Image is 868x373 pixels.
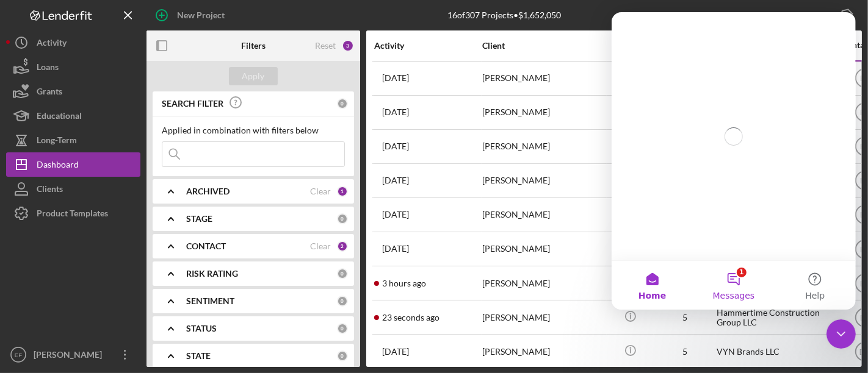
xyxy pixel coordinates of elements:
time: 2025-04-04 15:02 [382,141,409,151]
button: Dashboard [6,152,140,177]
time: 2025-08-18 14:43 [382,313,439,322]
div: 5 [654,313,715,322]
button: Grants [6,79,140,104]
button: Clients [6,177,140,201]
div: 5 [654,347,715,357]
div: Reset [315,41,336,51]
button: Long-Term [6,128,140,152]
time: 2025-08-01 18:05 [382,244,409,254]
b: ARCHIVED [186,187,230,196]
button: Product Templates [6,201,140,226]
div: [PERSON_NAME] [482,301,604,333]
div: Loans [37,55,59,82]
div: 0 [337,296,348,307]
div: Grants [37,79,62,107]
div: Applied in combination with filters below [162,126,345,135]
div: Overview [607,41,653,51]
button: Export [793,3,862,27]
div: Hammertime Construction Group LLC [717,301,839,333]
div: [PERSON_NAME] [482,267,604,299]
div: Apply [242,67,265,85]
b: STATUS [186,324,217,333]
button: Apply [229,67,278,85]
div: Dashboard [37,152,79,180]
div: Clients [37,177,63,204]
b: CONTACT [186,241,226,251]
div: 0 [337,350,348,361]
b: STAGE [186,214,212,224]
time: 2025-05-15 23:01 [382,107,409,117]
text: EF [15,352,22,358]
div: Activity [37,30,67,58]
div: [PERSON_NAME] [482,335,604,368]
div: Client [482,41,604,51]
b: STATE [186,351,211,361]
iframe: Intercom live chat [612,12,856,310]
div: [PERSON_NAME] [482,96,604,129]
div: Clear [310,187,331,196]
time: 2025-07-28 20:23 [382,210,409,219]
div: [PERSON_NAME] [482,199,604,231]
div: [PERSON_NAME] [482,165,604,197]
b: SENTIMENT [186,296,234,306]
iframe: Intercom live chat [826,319,856,349]
div: Activity [374,41,481,51]
button: Loans [6,55,140,79]
div: [PERSON_NAME] [482,62,604,94]
div: Product Templates [37,201,108,229]
div: New Project [177,3,225,27]
div: 2 [337,241,348,252]
div: Educational [37,104,82,131]
button: Activity [6,30,140,55]
div: Export [805,3,831,27]
b: RISK RATING [186,269,238,279]
button: EF[PERSON_NAME] [6,343,140,367]
div: 0 [337,213,348,224]
div: 1 [337,186,348,197]
time: 2025-05-01 14:19 [382,176,409,185]
div: 3 [342,40,354,52]
div: [PERSON_NAME] [482,233,604,265]
div: [PERSON_NAME] [31,343,110,370]
b: SEARCH FILTER [162,99,223,108]
time: 2025-08-18 11:52 [382,279,426,288]
button: Educational [6,104,140,128]
button: New Project [146,3,237,27]
time: 2025-05-05 16:46 [382,73,409,83]
div: 0 [337,323,348,334]
div: [PERSON_NAME] [482,130,604,163]
div: Long-Term [37,128,77,155]
b: Filters [241,41,266,51]
div: Clear [310,241,331,251]
div: 0 [337,98,348,109]
time: 2025-08-16 21:03 [382,347,409,357]
div: VYN Brands LLC [717,335,839,368]
div: 16 of 307 Projects • $1,652,050 [447,10,561,20]
div: 0 [337,268,348,279]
